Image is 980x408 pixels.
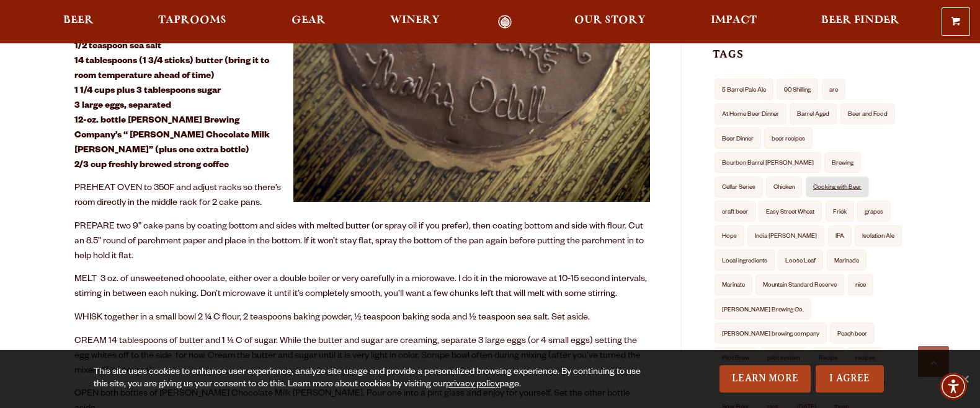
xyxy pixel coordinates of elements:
a: craft beer (14 items) [715,201,755,222]
a: At Home Beer Dinner (2 items) [715,103,786,124]
a: Marinade (4 items) [827,250,866,271]
a: Impact [703,15,765,29]
a: Beer Finder [813,15,907,29]
div: Accessibility Menu [940,373,967,400]
p: MELT 3 oz. of unsweetened chocolate, either over a double boiler or very carefully in a microwave... [74,272,650,302]
div: This site uses cookies to enhance user experience, analyze site usage and provide a personalized ... [94,367,644,391]
a: Barrel Aged (7 items) [790,103,837,124]
a: Brewing (8 items) [824,152,861,173]
span: Taprooms [158,15,226,25]
a: Easy Street Wheat (2 items) [759,201,822,222]
a: 90 Shilling (3 items) [777,79,818,100]
a: Isolation Ale (2 items) [855,225,902,246]
a: India Barleywine (2 items) [747,225,824,246]
a: Scroll to top [918,346,949,377]
span: Impact [711,15,757,25]
a: Local ingredients (2 items) [715,250,775,271]
a: odell brewing company (4 items) [715,323,827,344]
a: nice (10 items) [848,274,873,295]
a: Our Story [566,15,654,29]
a: Loose Leaf (2 items) [778,250,823,271]
a: Mountain Standard Reserve (2 items) [755,274,844,295]
a: grapes (2 items) [857,201,891,222]
a: beer recipes (4 items) [764,128,813,149]
a: Friek (2 items) [826,201,854,222]
p: CREAM 14 tablespoons of butter and 1 ¼ C of sugar. While the butter and sugar are creaming, separ... [74,334,650,379]
a: Winery [382,15,448,29]
p: PREPARE two 9” cake pans by coating bottom and sides with melted butter (or spray oil if you pref... [74,220,650,264]
a: Pilot Brew (2 items) [715,347,757,368]
a: Taprooms [150,15,234,29]
a: Hops (7 items) [715,225,744,246]
a: Bourbon Barrel Stout (2 items) [715,152,821,173]
a: Marinate (4 items) [715,274,752,295]
a: Beer and Food (6 items) [840,103,895,124]
a: are (10 items) [822,79,845,100]
a: Odell Home [481,15,528,29]
span: Gear [292,15,326,25]
p: WHISK together in a small bowl 2 ¼ C flour, 2 teaspoons baking powder, ½ teaspoon baking soda and... [74,311,650,326]
span: Winery [390,15,440,25]
span: Beer Finder [821,15,899,25]
p: PREHEAT OVEN to 350F and adjust racks so there’s room directly in the middle rack for 2 cake pans. [74,181,650,211]
a: IPA (7 items) [828,225,852,246]
a: Cellar Series (11 items) [715,176,763,197]
span: Beer [63,15,94,25]
a: Learn More [719,365,811,393]
span: Our Story [574,15,646,25]
a: Odell Brewing Co. (2 items) [715,298,811,319]
a: Beer [55,15,102,29]
a: 5 Barrel Pale Ale (2 items) [715,79,773,100]
a: Cooking with Beer (15 items) [806,176,869,197]
a: pilot system (2 items) [760,347,808,368]
a: I Agree [816,365,884,393]
a: recipes (3 items) [848,347,883,368]
a: privacy policy [446,380,499,390]
h3: Tags [713,47,906,72]
a: Gear [283,15,334,29]
a: Peach beer (2 items) [830,323,875,344]
a: Recipe (9 items) [811,347,845,368]
a: Chicken (2 items) [766,176,802,197]
a: Beer Dinner (1 item) [715,128,761,149]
